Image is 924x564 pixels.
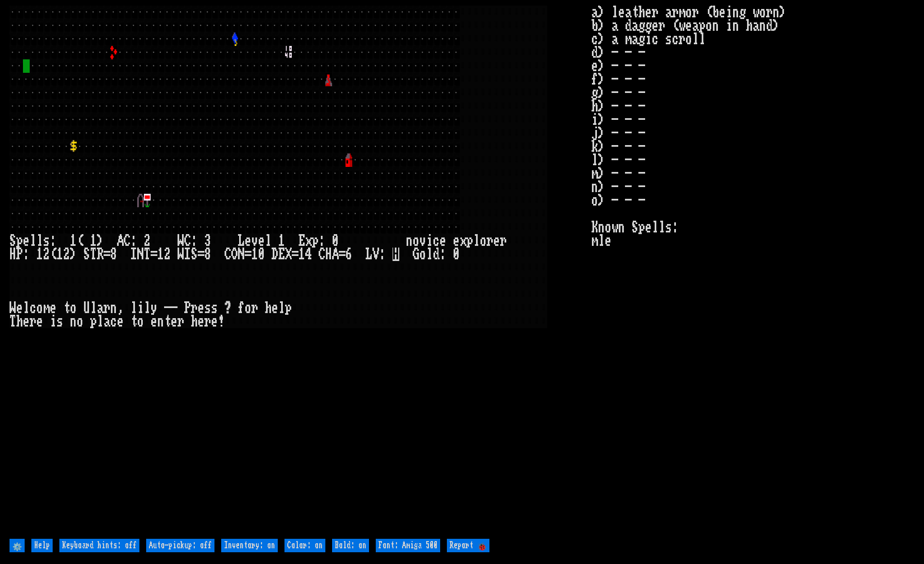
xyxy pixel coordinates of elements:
div: l [144,301,151,315]
div: 2 [43,248,50,261]
div: l [90,301,97,315]
div: e [151,315,157,328]
div: n [110,301,117,315]
div: C [319,248,325,261]
div: l [278,301,285,315]
div: o [480,234,487,248]
div: v [251,234,258,248]
div: = [104,248,110,261]
div: C [184,234,191,248]
div: e [23,234,30,248]
div: e [258,234,265,248]
div: l [265,234,272,248]
div: e [198,301,204,315]
div: L [366,248,372,261]
div: = [292,248,298,261]
div: S [83,248,90,261]
div: p [312,234,319,248]
div: o [413,234,419,248]
div: r [251,301,258,315]
div: W [178,248,184,261]
div: h [265,301,272,315]
div: e [198,315,204,328]
div: a [97,301,104,315]
div: = [339,248,346,261]
div: o [245,301,251,315]
div: n [70,315,77,328]
div: x [305,234,312,248]
div: 0 [258,248,265,261]
div: ! [218,315,225,328]
div: e [211,315,218,328]
div: - [171,301,178,315]
div: c [110,315,117,328]
div: e [453,234,460,248]
div: o [137,315,144,328]
input: Bold: on [332,539,369,552]
div: e [171,315,178,328]
div: 2 [164,248,171,261]
div: : [191,234,198,248]
input: Inventory: on [221,539,278,552]
div: E [278,248,285,261]
div: 1 [298,248,305,261]
div: ) [97,234,104,248]
div: 1 [90,234,97,248]
div: n [157,315,164,328]
div: o [36,301,43,315]
div: v [419,234,426,248]
div: f [238,301,245,315]
div: e [272,301,278,315]
div: r [178,315,184,328]
div: 1 [251,248,258,261]
div: s [57,315,63,328]
div: L [238,234,245,248]
div: C [225,248,231,261]
div: 0 [453,248,460,261]
div: A [332,248,339,261]
input: Font: Amiga 500 [376,539,440,552]
div: 1 [278,234,285,248]
div: r [30,315,36,328]
div: A [117,234,124,248]
input: ⚙️ [10,539,25,552]
div: C [124,234,130,248]
div: ) [70,248,77,261]
div: a [104,315,110,328]
div: P [184,301,191,315]
div: 2 [144,234,151,248]
div: 1 [157,248,164,261]
div: e [16,301,23,315]
div: l [97,315,104,328]
div: r [500,234,507,248]
div: : [319,234,325,248]
div: i [426,234,433,248]
div: 8 [204,248,211,261]
div: : [23,248,30,261]
div: 0 [332,234,339,248]
div: y [151,301,157,315]
div: h [16,315,23,328]
div: e [36,315,43,328]
div: l [473,234,480,248]
div: U [83,301,90,315]
div: 2 [63,248,70,261]
div: l [130,301,137,315]
div: h [191,315,198,328]
div: G [413,248,419,261]
div: s [211,301,218,315]
div: c [433,234,440,248]
div: 4 [305,248,312,261]
div: p [16,234,23,248]
input: Auto-pickup: off [146,539,214,552]
div: X [285,248,292,261]
div: t [63,301,70,315]
div: l [36,234,43,248]
div: e [440,234,446,248]
div: D [272,248,278,261]
div: e [245,234,251,248]
div: ? [225,301,231,315]
div: s [204,301,211,315]
div: m [43,301,50,315]
div: l [426,248,433,261]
